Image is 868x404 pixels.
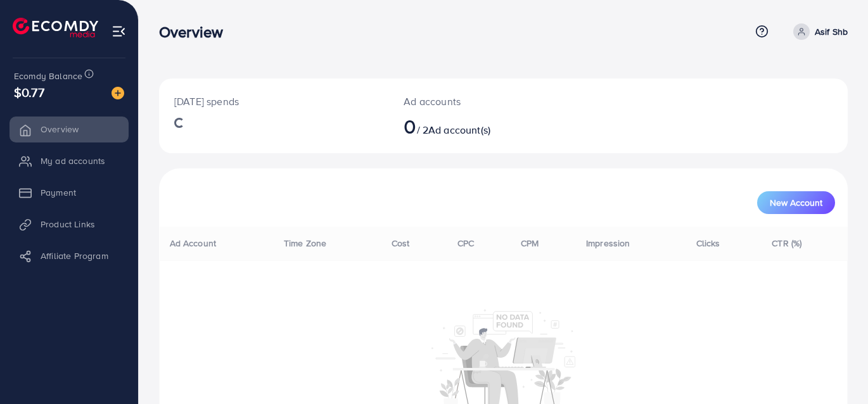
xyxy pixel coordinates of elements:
h3: Overview [159,23,233,41]
p: [DATE] spends [174,94,373,109]
span: Ad account(s) [428,123,490,137]
button: New Account [757,191,835,214]
a: Asif Shb [788,23,848,40]
span: New Account [770,198,822,207]
p: Asif Shb [815,24,848,39]
img: menu [112,24,126,39]
img: logo [13,18,98,37]
span: 0 [404,111,416,141]
span: Ecomdy Balance [14,70,82,82]
h2: / 2 [404,114,546,138]
span: $0.77 [14,83,44,101]
img: image [112,87,124,99]
p: Ad accounts [404,94,546,109]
